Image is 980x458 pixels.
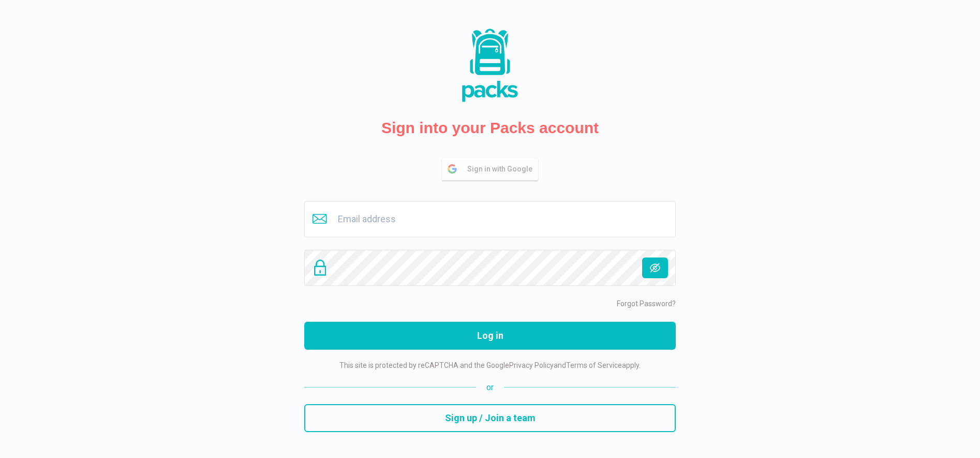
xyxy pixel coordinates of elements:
span: Sign in with Google [467,159,538,180]
a: Terms of Service [566,361,622,369]
a: Privacy Policy [509,361,554,369]
span: or [476,381,504,394]
h2: Sign into your Packs account [381,119,599,137]
p: This site is protected by reCAPTCHA and the Google and apply. [339,360,641,371]
input: Email address [304,201,676,237]
button: Sign up / Join a team [304,404,676,432]
button: Log in [304,322,676,350]
button: Sign in with Google [442,158,538,180]
a: Forgot Password? [617,299,676,308]
img: Packs Logo [438,26,542,104]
